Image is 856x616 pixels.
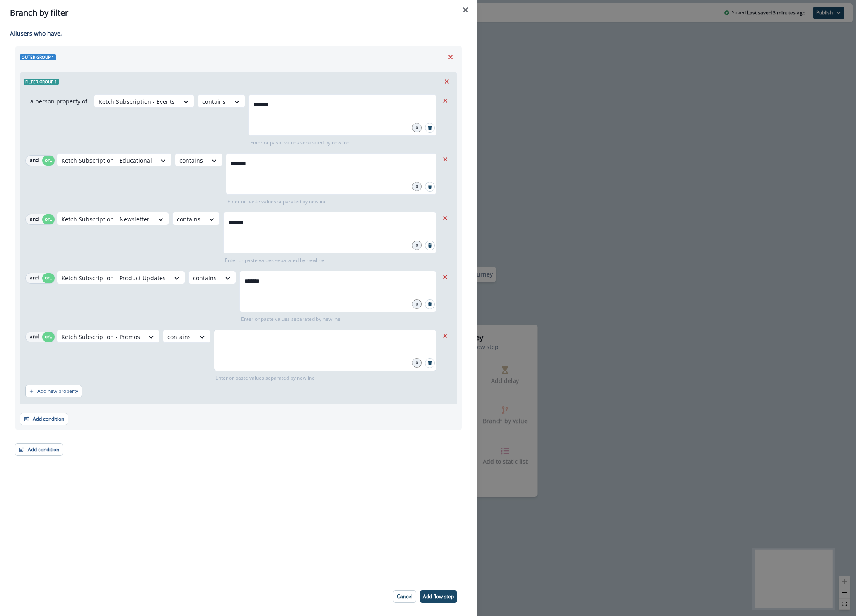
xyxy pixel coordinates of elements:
button: Search [425,182,435,192]
button: or.. [42,273,55,283]
button: Add condition [15,443,63,456]
p: Enter or paste values separated by newline [223,257,326,264]
button: Remove [439,94,452,107]
div: 0 [412,182,422,191]
button: Close [459,3,472,17]
p: Add new property [37,388,78,394]
p: All user s who have, [10,29,462,38]
span: Filter group 1 [24,79,59,85]
button: Search [425,358,435,368]
div: 0 [412,123,422,132]
button: and [26,156,42,166]
span: Outer group 1 [20,54,56,60]
p: Cancel [397,594,412,599]
p: ...a person property of... [25,97,92,106]
button: Search [425,299,435,309]
p: Enter or paste values separated by newline [226,198,328,205]
button: Remove [444,51,457,63]
button: or.. [42,214,55,224]
p: Enter or paste values separated by newline [214,374,316,382]
button: Cancel [393,590,416,603]
button: and [26,332,42,342]
button: or.. [42,156,55,166]
button: Add condition [20,413,68,425]
button: Remove [439,271,452,283]
div: 0 [412,358,422,368]
button: Remove [439,212,452,224]
div: Branch by filter [10,7,467,19]
button: and [26,273,42,283]
button: or.. [42,332,55,342]
p: Enter or paste values separated by newline [248,139,351,147]
button: Remove [439,153,452,166]
button: Search [425,241,435,250]
div: 0 [412,241,422,250]
p: Add flow step [423,594,454,599]
button: Add new property [25,385,82,397]
button: Remove [439,330,452,342]
div: 0 [412,299,422,309]
button: and [26,214,42,224]
button: Add flow step [420,590,457,603]
button: Search [425,123,435,133]
p: Enter or paste values separated by newline [239,315,342,323]
button: Remove [440,75,453,88]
